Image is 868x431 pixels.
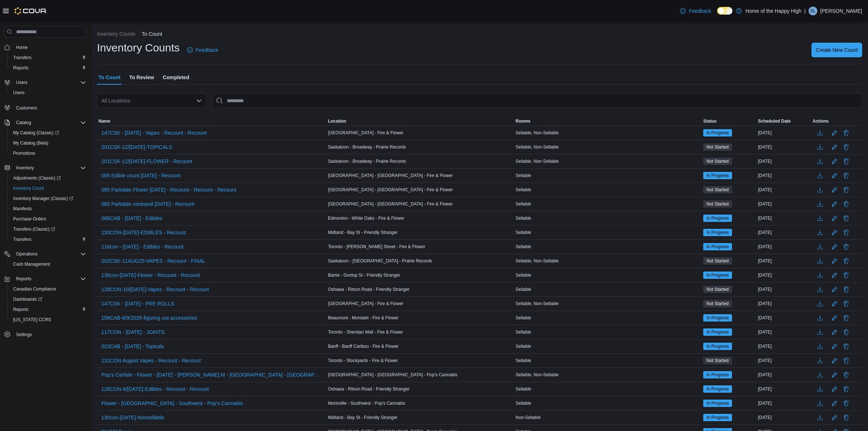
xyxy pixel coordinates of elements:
span: Reports [13,274,86,283]
a: Feedback [184,43,221,57]
span: Beaumont - Montalet - Fire & Flower [328,315,398,321]
span: Users [13,90,24,96]
span: In Progress [703,129,732,136]
button: Delete [842,228,851,237]
span: Midland - Bay St - Friendly Stranger [328,230,398,235]
button: 132CON August Vapes - Recount - Recount [98,355,204,366]
span: Not Started [703,200,732,208]
button: Settings [1,329,89,340]
span: In Progress [703,328,732,336]
button: Reports [7,304,89,315]
span: Settings [16,332,32,338]
button: 201CSK-12/[DATE]-FLOWER - Recount [98,156,195,167]
span: Pop's Carlisle - Flower - [DATE] - [PERSON_NAME] M - [GEOGRAPHIC_DATA] - [GEOGRAPHIC_DATA] - Pop'... [101,371,322,378]
span: Not Started [707,201,729,207]
button: 117CON - [DATE] - JOINTS [98,327,167,338]
button: Canadian Compliance [7,284,89,294]
span: Adjustments (Classic) [13,175,61,181]
a: Promotions [10,149,38,158]
button: Edit count details [830,284,839,295]
div: Sellable [514,214,702,223]
span: Manifests [10,204,86,213]
span: 202CSK-11AUG25-VAPES - Recount - FINAL [101,257,205,265]
div: Serena Lees [809,7,817,15]
a: Purchase Orders [10,215,49,223]
button: 159CAB-8/9/2025-figuring out accessories [98,312,200,323]
a: My Catalog (Beta) [10,139,51,147]
button: Operations [13,250,40,258]
a: Settings [13,330,35,339]
div: Sellable [514,171,702,180]
button: To Count [142,31,162,37]
div: Sellable, Non-Sellable [514,143,702,151]
button: Scheduled Date [756,117,811,126]
div: [DATE] [756,299,811,308]
nav: Complex example [4,39,86,359]
img: Cova [15,7,47,15]
button: Catalog [13,118,34,127]
span: Not Started [707,144,729,150]
span: Saskatoon - [GEOGRAPHIC_DATA] - Prairie Records [328,258,432,264]
a: Cash Management [10,260,53,269]
span: Inventory [13,163,86,172]
span: Adjustments (Classic) [10,174,86,182]
button: Edit count details [830,199,839,209]
button: Delete [842,242,851,251]
button: Edit count details [830,241,839,252]
button: 201CSK-12/[DATE]-TOPICALS [98,142,175,153]
span: Inventory Manager (Classic) [10,194,86,203]
button: 136con-[DATE]-Flower - Recount - Recount [98,270,203,281]
button: Edit count details [830,412,839,423]
button: Operations [1,249,89,259]
span: My Catalog (Classic) [10,128,86,137]
button: Create New Count [811,43,862,57]
button: Edit count details [830,227,839,238]
span: Cash Management [13,261,50,267]
button: Edit count details [830,312,839,323]
span: Location [328,118,346,124]
button: 130CON-[DATE]-EDIBLES - Recount [98,227,189,238]
span: Oshawa - Ritson Road - Friendly Stranger [328,286,409,292]
span: My Catalog (Beta) [10,139,86,147]
div: [DATE] [756,242,811,251]
button: 085 Parkdale contopoil [DATE] - Recount [98,199,197,209]
button: 068CAB - [DATE] - Edibles [98,213,165,224]
a: [US_STATE] CCRS [10,315,54,324]
a: Inventory Count [10,184,47,193]
span: Not Started [703,300,732,307]
div: [DATE] [756,313,811,322]
div: Sellable, Non-Sellable [514,128,702,137]
span: Not Started [703,257,732,265]
span: 128CON-6/[DATE]-Edibles - Recount - Recount [101,385,209,393]
button: Transfers [7,234,89,245]
span: Create New Count [816,46,858,54]
span: 201CSK-12/[DATE]-TOPICALS [101,143,172,151]
span: 085 Edible count [DATE] - Recount [101,172,180,179]
button: Edit count details [830,213,839,224]
span: Not Started [703,286,732,293]
span: Customers [13,103,86,112]
p: Home of the Happy High [746,7,801,15]
span: Transfers (Classic) [13,226,55,232]
span: Actions [813,118,829,124]
p: | [804,7,806,15]
button: Users [7,88,89,98]
button: Edit count details [830,184,839,195]
span: 159CAB-8/9/2025-figuring out accessories [101,314,197,322]
button: Delete [842,171,851,180]
span: Inventory Manager (Classic) [13,196,73,201]
a: Transfers [10,53,34,62]
span: [GEOGRAPHIC_DATA] - Fire & Flower [328,130,404,136]
button: Name [97,117,327,126]
div: [DATE] [756,257,811,265]
span: [GEOGRAPHIC_DATA] - [GEOGRAPHIC_DATA] - Fire & Flower [328,201,453,207]
a: Inventory Manager (Classic) [10,194,76,203]
a: Adjustments (Classic) [10,174,64,182]
span: 128CON-10/[DATE]-Vapes - Recount - Recount [101,286,209,293]
a: Reports [10,64,31,72]
button: Open list of options [196,98,202,104]
span: Name [98,118,110,124]
button: Reports [1,274,89,284]
div: [DATE] [756,171,811,180]
div: Sellable [514,228,702,237]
